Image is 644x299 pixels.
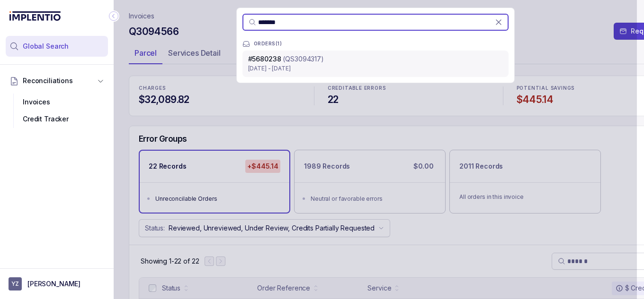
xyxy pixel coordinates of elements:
[13,94,100,111] div: Invoices
[23,76,73,85] span: Reconciliations
[248,55,281,63] span: #
[27,279,80,289] p: [PERSON_NAME]
[6,70,108,91] button: Reconciliations
[108,10,119,22] div: Collapse Icon
[248,64,503,73] p: [DATE] - [DATE]
[13,111,100,128] div: Credit Tracker
[23,42,69,51] span: Global Search
[9,277,22,290] span: User initials
[283,54,323,64] p: (QS3094317)
[9,277,105,290] button: User initials[PERSON_NAME]
[6,92,108,130] div: Reconciliations
[254,41,282,47] p: ORDERS ( 1 )
[252,55,281,63] span: 5680238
